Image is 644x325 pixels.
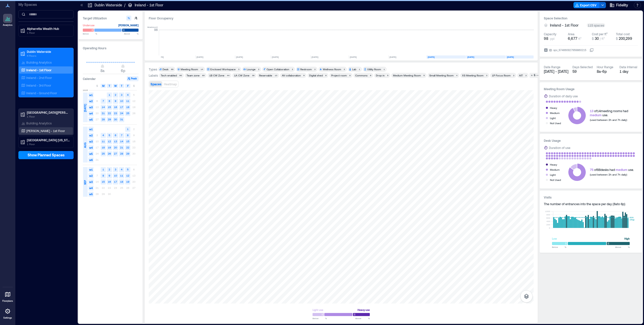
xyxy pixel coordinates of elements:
text: 8 [109,99,110,102]
div: Medium [550,167,560,172]
div: 38 [251,74,255,77]
div: Heavy [550,105,557,110]
div: 1P Focus Room [492,74,511,77]
text: 13 [114,140,117,143]
div: 80 [201,74,205,77]
button: Heatmap [163,81,178,87]
div: Drop in [376,74,385,77]
text: 14 [102,106,105,109]
span: [DATE] [83,104,87,112]
text: 5 [109,134,110,137]
span: w2 [88,173,94,178]
span: M [102,84,105,88]
div: The number of entrances into the space per day ( 8a to 6p ) [544,202,638,206]
a: Settings [2,305,14,321]
text: 1 [102,168,104,171]
text: 6 [115,134,116,137]
text: 10 [114,174,117,177]
p: Ireland - 2nd Floor [26,76,52,80]
h3: Target Utilization [83,16,139,21]
text: 7 [121,134,122,137]
span: / ft² [600,37,605,40]
div: Duration of use [549,145,570,150]
span: Fidelity [616,3,628,8]
span: Below % [83,32,97,35]
span: w2 [88,133,94,138]
text: 3 [121,93,122,96]
p: Ireland - 1st Floor [26,68,52,72]
p: Dublin Waterside [27,50,70,54]
text: [DATE] [428,56,435,58]
tspan: 400 [546,220,550,223]
div: Heavy [550,162,557,167]
text: [DATE] [236,56,243,58]
div: 5 [533,73,536,78]
button: Export CSV [573,2,600,8]
span: (used between 2h and 7h daily) [590,173,627,176]
div: 5 [422,74,425,77]
text: [DATE] [312,56,318,58]
span: $ [616,37,618,40]
span: w4 [88,111,94,116]
span: w3 [88,179,94,184]
p: My Spaces [18,2,74,7]
text: 4 [121,168,122,171]
tspan: 200 [546,223,550,226]
div: Light use [313,307,323,312]
span: w2 [88,99,94,104]
text: 20 [114,146,117,149]
h3: Meeting Room Usage [544,86,638,91]
text: 2 [109,168,110,171]
span: S [133,84,135,88]
div: 115 spaces [587,23,605,27]
text: 16 [108,180,111,183]
span: w5 [88,192,94,197]
text: 16 [114,106,117,109]
div: AV collaboration [282,74,301,77]
text: 18 [102,146,105,149]
div: XS Meeting Room [462,74,484,77]
div: Commons [355,74,367,77]
p: [GEOGRAPHIC_DATA][PERSON_NAME] [27,110,70,114]
div: Light [550,172,556,177]
span: 8a [100,68,105,73]
h3: Calendar [83,76,96,81]
span: SEP [83,180,87,185]
text: 22 [126,146,129,149]
text: 25 [126,112,129,115]
span: w1 [88,167,94,172]
div: Date Range [544,65,560,69]
p: Building Analytics [26,60,52,64]
text: 4 [127,93,129,96]
a: Analytics [1,12,14,28]
text: 8 [102,174,104,177]
a: Floorplans [1,288,15,304]
button: 98 ppl [544,36,566,41]
div: 3 [237,68,240,71]
text: 5 [127,168,129,171]
span: 6,677 [568,36,577,41]
div: Small Meeting Room [429,74,454,77]
span: w3 [88,139,94,144]
text: 18 [120,180,123,183]
span: Below % [313,317,327,320]
span: ft² [578,37,581,40]
span: medium [590,113,602,117]
p: 1 Floor [27,114,70,119]
p: Analytics [3,24,13,27]
div: Capacity [544,32,556,36]
text: 7 [102,99,104,102]
div: Duration of daily use [549,94,578,99]
text: 17 [120,106,123,109]
div: Days Selected [572,65,593,69]
button: Spaces [149,81,162,87]
p: / [124,3,125,8]
text: 10 [120,99,123,102]
div: 88 [170,68,174,71]
div: 44 [226,74,230,77]
div: Labels [149,73,158,77]
h3: Visits [544,195,638,200]
button: $ 30 / ft² [592,36,614,41]
p: Floorplans [2,299,13,303]
span: w4 [88,185,94,191]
